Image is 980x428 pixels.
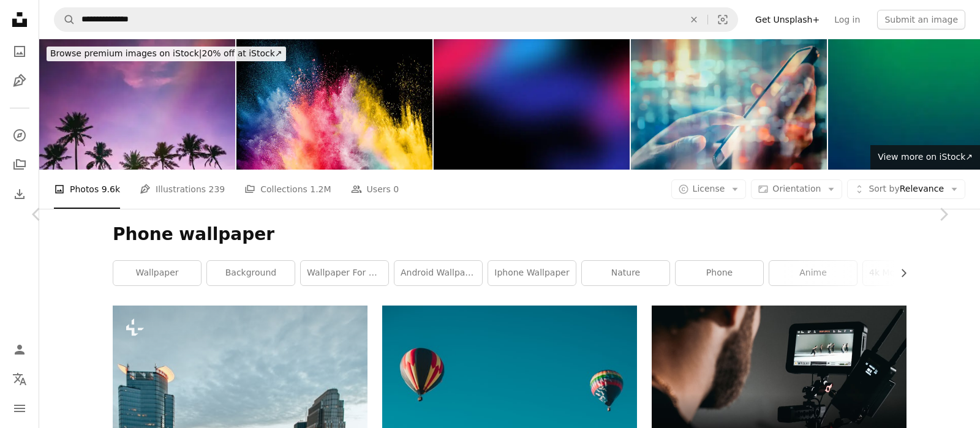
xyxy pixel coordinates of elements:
img: Purple skies [39,39,235,170]
a: phone [676,261,763,285]
h1: Phone wallpaper [113,223,907,246]
span: License [693,184,725,193]
a: wallpaper [113,261,201,285]
a: Users 0 [351,170,399,209]
span: Browse premium images on iStock | [50,48,202,58]
button: Clear [680,8,707,31]
button: Visual search [708,8,737,31]
a: nature [582,261,669,285]
button: Language [7,367,32,391]
button: Sort byRelevance [847,179,965,199]
a: Get Unsplash+ [748,10,827,29]
img: Abstract blurry background [434,39,630,170]
a: background [207,261,295,285]
a: 4k mobile wallpaper [863,261,951,285]
button: scroll list to the right [892,261,907,285]
span: Sort by [869,184,899,193]
a: Photos [7,39,32,64]
a: wallpaper for mobile [301,261,388,285]
a: Illustrations 239 [140,170,225,209]
a: Explore [7,123,32,148]
button: Search Unsplash [55,8,75,31]
span: 1.2M [310,182,331,196]
a: iphone wallpaper [488,261,576,285]
button: License [671,179,747,199]
a: Illustrations [7,69,32,93]
span: Orientation [772,184,821,193]
a: Browse premium images on iStock|20% off at iStock↗ [39,39,293,69]
button: Orientation [751,179,842,199]
img: Using cell phone [631,39,827,170]
a: View more on iStock↗ [870,145,980,170]
div: 20% off at iStock ↗ [47,47,286,61]
form: Find visuals sitewide [54,7,738,32]
span: Relevance [869,183,944,195]
a: Log in [827,10,867,29]
span: View more on iStock ↗ [878,152,973,162]
span: 0 [393,182,399,196]
button: Menu [7,396,32,421]
a: android wallpaper [394,261,482,285]
button: Submit an image [877,10,965,29]
span: 239 [209,182,225,196]
a: Collections [7,152,32,177]
a: anime [769,261,857,285]
a: Next [907,156,980,273]
a: Collections 1.2M [244,170,331,209]
a: Log in / Sign up [7,337,32,362]
img: Color Holi Festival. Colorful explosion for Happy Holi powder. Color powder explosion background. [236,39,432,170]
